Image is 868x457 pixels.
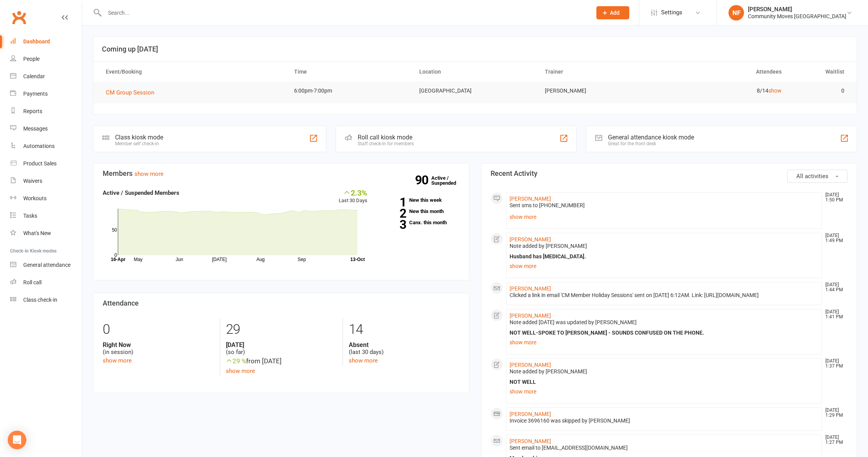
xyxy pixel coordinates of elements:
[10,103,82,120] a: Reports
[115,134,163,141] div: Class kiosk mode
[23,108,42,114] div: Reports
[608,134,694,141] div: General attendance kiosk mode
[431,170,465,191] a: 90Active / Suspended
[661,4,682,21] span: Settings
[103,341,214,349] strong: Right Now
[349,341,460,356] div: (last 30 days)
[23,91,48,97] div: Payments
[821,309,847,320] time: [DATE] 1:41 PM
[379,209,460,214] a: 2New this month
[821,408,847,418] time: [DATE] 1:29 PM
[510,330,818,336] div: NOT WELL-SPOKE TO [PERSON_NAME] - SOUNDS CONFUSED ON THE PHONE.
[23,297,57,303] div: Class check-in
[821,359,847,369] time: [DATE] 1:37 PM
[538,62,663,82] th: Trainer
[10,85,82,103] a: Payments
[226,356,337,366] div: from [DATE]
[510,313,551,319] a: [PERSON_NAME]
[23,195,46,201] div: Workouts
[10,50,82,68] a: People
[728,5,744,21] div: NF
[10,190,82,207] a: Workouts
[287,82,413,100] td: 6:00pm-7:00pm
[821,435,847,445] time: [DATE] 1:27 PM
[610,10,620,16] span: Add
[23,125,48,132] div: Messages
[510,196,551,202] a: [PERSON_NAME]
[415,174,431,186] strong: 90
[103,189,179,196] strong: Active / Suspended Members
[339,188,367,205] div: Last 30 Days
[510,202,585,208] span: Sent sms to [PHONE_NUMBER]
[596,6,629,19] button: Add
[103,299,460,307] h3: Attendance
[796,173,828,180] span: All activities
[510,211,818,222] a: show more
[379,208,406,219] strong: 2
[103,357,132,364] a: show more
[23,160,57,167] div: Product Sales
[510,319,818,326] div: Note added [DATE] was updated by [PERSON_NAME]
[787,170,847,183] button: All activities
[768,88,782,94] a: show
[23,143,55,149] div: Automations
[339,188,367,197] div: 2.3%
[821,233,847,243] time: [DATE] 1:49 PM
[226,341,337,356] div: (so far)
[663,82,789,100] td: 8/14
[10,225,82,242] a: What's New
[23,213,37,219] div: Tasks
[103,170,460,177] h3: Members
[10,120,82,137] a: Messages
[821,192,847,203] time: [DATE] 1:50 PM
[10,256,82,274] a: General attendance kiosk mode
[106,88,160,97] button: CM Group Session
[510,417,818,424] div: Invoice 3696160 was skipped by [PERSON_NAME]
[510,292,818,299] div: Clicked a link in email 'CM Member Holiday Sessions' sent on [DATE] 6:12AM. Link: [URL][DOMAIN_NAME]
[748,13,846,20] div: Community Moves [GEOGRAPHIC_DATA]
[102,7,586,18] input: Search...
[510,386,818,397] a: show more
[23,73,45,79] div: Calendar
[9,8,29,27] a: Clubworx
[510,253,818,260] div: Husband has [MEDICAL_DATA].
[412,62,538,82] th: Location
[134,170,164,177] a: show more
[10,207,82,225] a: Tasks
[510,243,818,249] div: Note added by [PERSON_NAME]
[8,431,26,449] div: Open Intercom Messenger
[226,318,337,341] div: 29
[510,411,551,417] a: [PERSON_NAME]
[23,178,42,184] div: Waivers
[10,274,82,291] a: Roll call
[379,220,460,225] a: 3Canx. this month
[106,89,154,96] span: CM Group Session
[103,341,214,356] div: (in session)
[23,230,51,236] div: What's New
[349,357,378,364] a: show more
[510,337,818,348] a: show more
[226,357,246,365] span: 29 %
[115,141,163,146] div: Member self check-in
[510,368,818,375] div: Note added by [PERSON_NAME]
[491,170,847,177] h3: Recent Activity
[510,362,551,368] a: [PERSON_NAME]
[287,62,413,82] th: Time
[10,291,82,309] a: Class kiosk mode
[358,134,414,141] div: Roll call kiosk mode
[349,318,460,341] div: 14
[510,379,818,385] div: NOT WELL
[10,137,82,155] a: Automations
[608,141,694,146] div: Great for the front desk
[349,341,460,349] strong: Absent
[10,155,82,172] a: Product Sales
[412,82,538,100] td: [GEOGRAPHIC_DATA]
[538,82,663,100] td: [PERSON_NAME]
[226,368,255,375] a: show more
[510,261,818,271] a: show more
[510,438,551,444] a: [PERSON_NAME]
[102,45,848,53] h3: Coming up [DATE]
[23,38,50,45] div: Dashboard
[358,141,414,146] div: Staff check-in for members
[10,68,82,85] a: Calendar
